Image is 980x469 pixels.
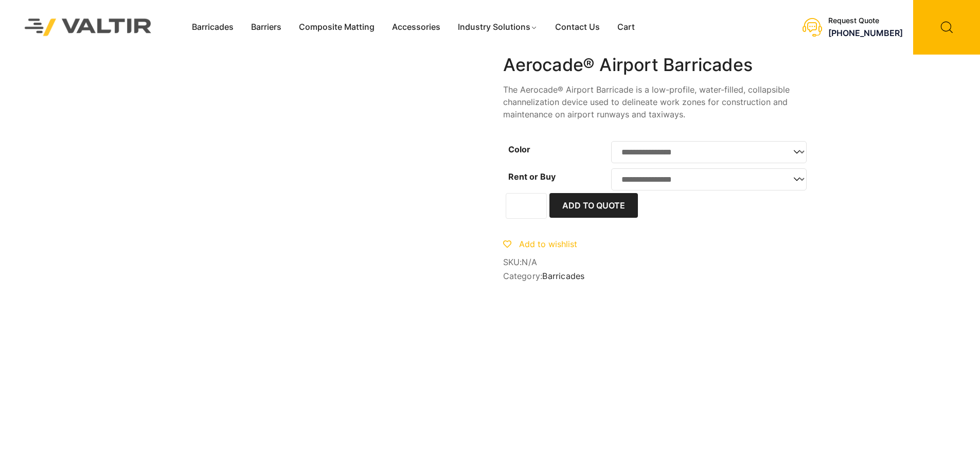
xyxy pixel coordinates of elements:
[503,55,812,76] h1: Aerocade® Airport Barricades
[542,271,584,281] a: Barricades
[290,20,383,35] a: Composite Matting
[503,83,812,120] p: The Aerocade® Airport Barricade is a low-profile, water-filled, collapsible channelization device...
[508,144,530,154] label: Color
[828,28,903,38] a: [PHONE_NUMBER]
[383,20,449,35] a: Accessories
[503,239,577,249] a: Add to wishlist
[503,257,812,267] span: SKU:
[522,257,537,267] span: N/A
[183,20,242,35] a: Barricades
[546,20,609,35] a: Contact Us
[11,5,165,49] img: Valtir Rentals
[549,193,638,218] button: Add to Quote
[449,20,546,35] a: Industry Solutions
[519,239,577,249] span: Add to wishlist
[609,20,644,35] a: Cart
[242,20,290,35] a: Barriers
[503,271,812,281] span: Category:
[508,171,556,182] label: Rent or Buy
[506,193,547,219] input: Product quantity
[828,16,903,25] div: Request Quote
